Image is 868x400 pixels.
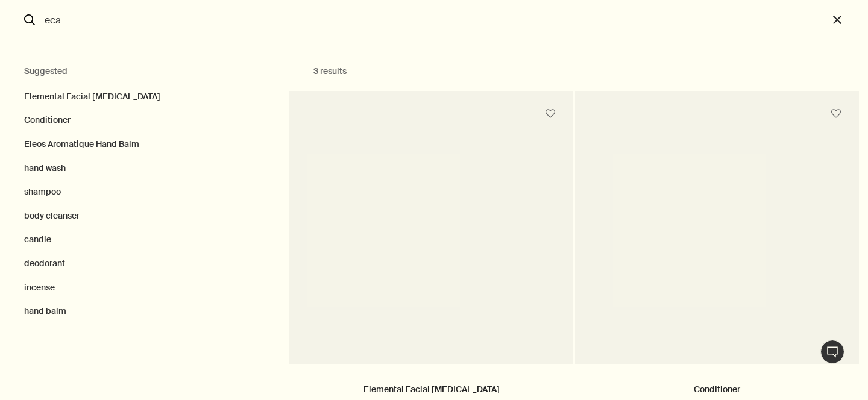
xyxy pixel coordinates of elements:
[825,103,847,125] button: Save to cabinet
[539,103,561,125] button: Save to cabinet
[820,340,844,364] button: Live Assistance
[313,64,747,79] h2: 3 results
[363,384,500,395] a: Elemental Facial [MEDICAL_DATA]
[24,64,265,79] h2: Suggested
[694,384,740,395] a: Conditioner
